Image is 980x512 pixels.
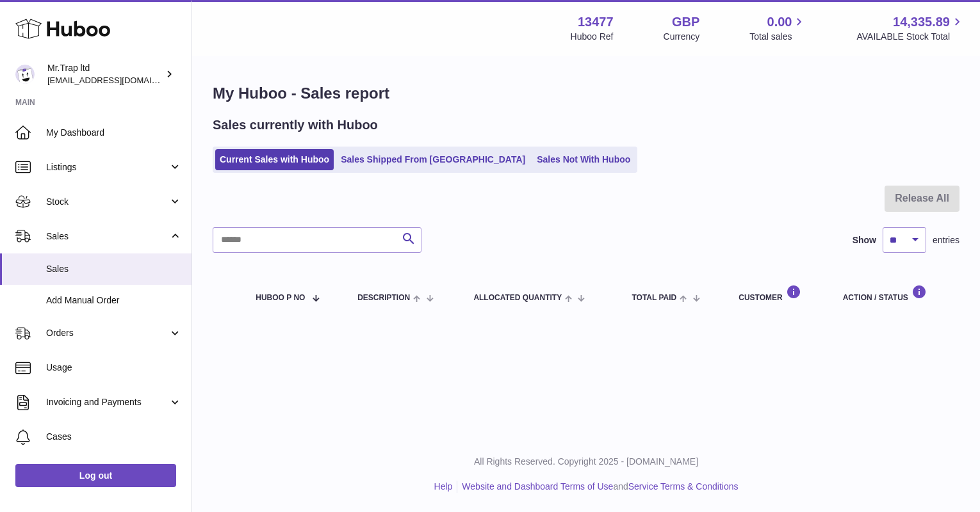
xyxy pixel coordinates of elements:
[532,149,635,170] a: Sales Not With Huboo
[256,294,305,302] span: Huboo P no
[46,263,182,275] span: Sales
[856,13,965,43] a: 14,335.89 AVAILABLE Stock Total
[46,431,182,443] span: Cases
[47,62,163,86] div: Mr.Trap ltd
[336,149,530,170] a: Sales Shipped From [GEOGRAPHIC_DATA]
[473,294,562,302] span: ALLOCATED Quantity
[434,481,453,492] a: Help
[15,65,35,84] img: office@grabacz.eu
[843,285,947,302] div: Action / Status
[893,13,950,31] span: 14,335.89
[578,13,614,31] strong: 13477
[46,230,168,243] span: Sales
[672,13,699,31] strong: GBP
[856,31,965,43] span: AVAILABLE Stock Total
[571,31,614,43] div: Huboo Ref
[457,481,738,493] li: and
[739,285,817,302] div: Customer
[15,464,176,487] a: Log out
[46,396,168,408] span: Invoicing and Payments
[462,481,613,492] a: Website and Dashboard Terms of Use
[357,294,410,302] span: Description
[749,31,806,43] span: Total sales
[46,362,182,374] span: Usage
[933,234,960,246] span: entries
[46,294,182,307] span: Add Manual Order
[47,75,188,85] span: [EMAIL_ADDRESS][DOMAIN_NAME]
[213,83,960,104] h1: My Huboo - Sales report
[202,456,970,468] p: All Rights Reserved. Copyright 2025 - [DOMAIN_NAME]
[46,127,182,139] span: My Dashboard
[632,294,676,302] span: Total paid
[853,234,876,246] label: Show
[46,161,168,173] span: Listings
[46,327,168,339] span: Orders
[749,13,806,43] a: 0.00 Total sales
[767,13,792,31] span: 0.00
[213,116,378,134] h2: Sales currently with Huboo
[46,196,168,208] span: Stock
[215,149,334,170] a: Current Sales with Huboo
[664,31,700,43] div: Currency
[628,481,739,492] a: Service Terms & Conditions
